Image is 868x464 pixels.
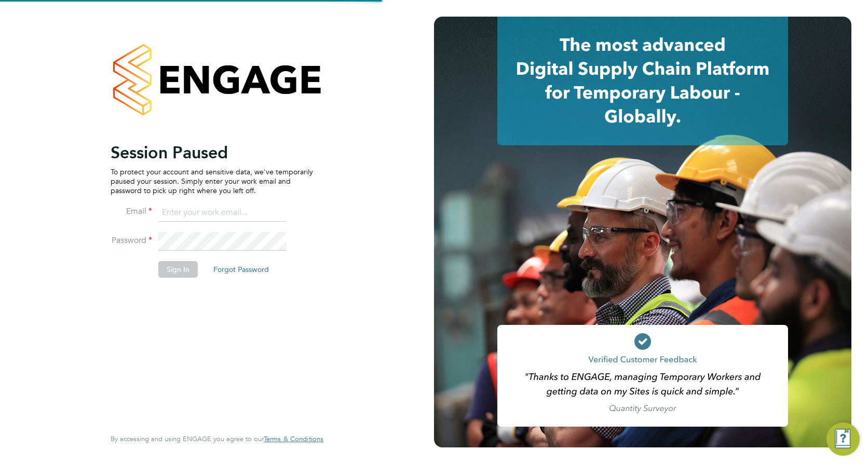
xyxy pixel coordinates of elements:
button: Sign In [158,261,198,278]
button: Engage Resource Center [826,422,860,456]
h2: Session Paused [111,142,313,163]
a: Terms & Conditions [264,435,323,443]
input: Enter your work email... [158,203,287,222]
label: Email [111,206,152,217]
p: To protect your account and sensitive data, we've temporarily paused your session. Simply enter y... [111,167,313,196]
label: Password [111,235,152,246]
button: Forgot Password [205,261,277,278]
span: By accessing and using ENGAGE you agree to our [111,434,323,443]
